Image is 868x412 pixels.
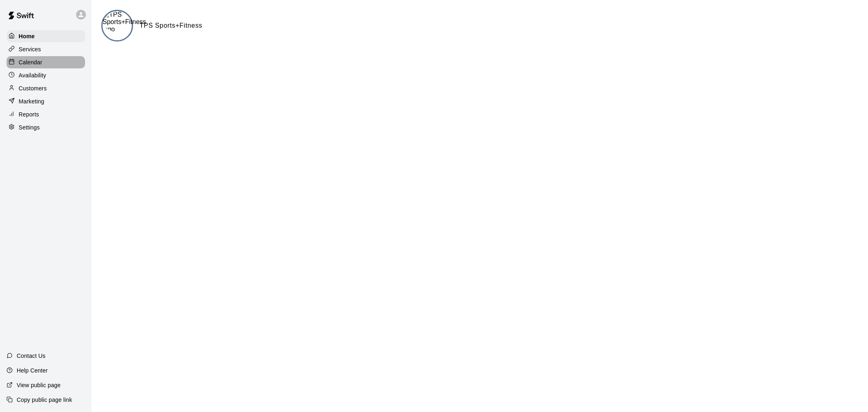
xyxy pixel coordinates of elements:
h6: TPS Sports+Fitness [140,20,202,31]
p: Marketing [19,97,44,105]
p: Settings [19,123,40,131]
img: TPS Sports+Fitness logo [103,11,146,33]
p: Copy public page link [17,396,72,404]
p: Contact Us [17,352,46,360]
p: View public page [17,381,61,389]
p: Availability [19,71,46,79]
a: Customers [7,82,85,94]
a: Availability [7,69,85,81]
a: Settings [7,121,85,134]
a: Marketing [7,95,85,107]
a: Home [7,30,85,42]
p: Reports [19,110,39,118]
a: Reports [7,108,85,121]
p: Calendar [19,58,42,66]
p: Home [19,32,35,40]
a: Services [7,43,85,55]
p: Help Center [17,366,48,375]
p: Customers [19,84,47,92]
p: Services [19,45,41,53]
a: Calendar [7,56,85,68]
